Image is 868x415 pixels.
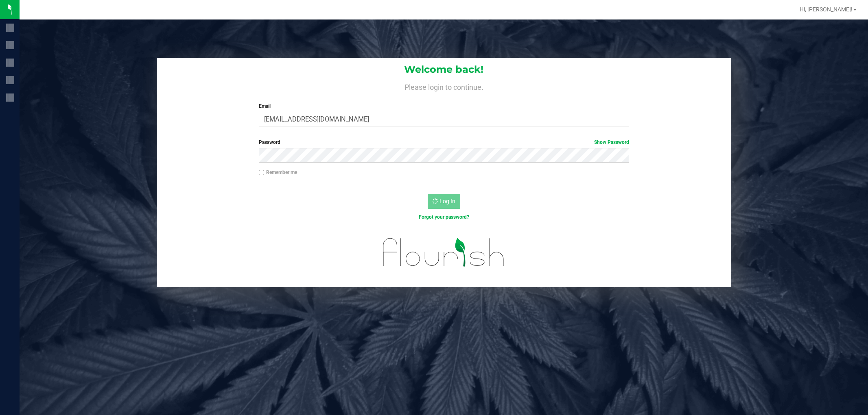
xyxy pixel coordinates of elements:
a: Show Password [594,139,629,145]
button: Log In [428,194,460,209]
h1: Welcome back! [157,64,731,75]
span: Password [259,139,280,145]
span: Log In [439,198,455,204]
a: Forgot your password? [419,214,469,220]
label: Remember me [259,169,297,176]
img: flourish_logo.svg [372,229,516,275]
label: Email [259,102,629,110]
h4: Please login to continue. [157,81,731,91]
input: Remember me [259,170,265,176]
span: Hi, [PERSON_NAME]! [800,6,853,13]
